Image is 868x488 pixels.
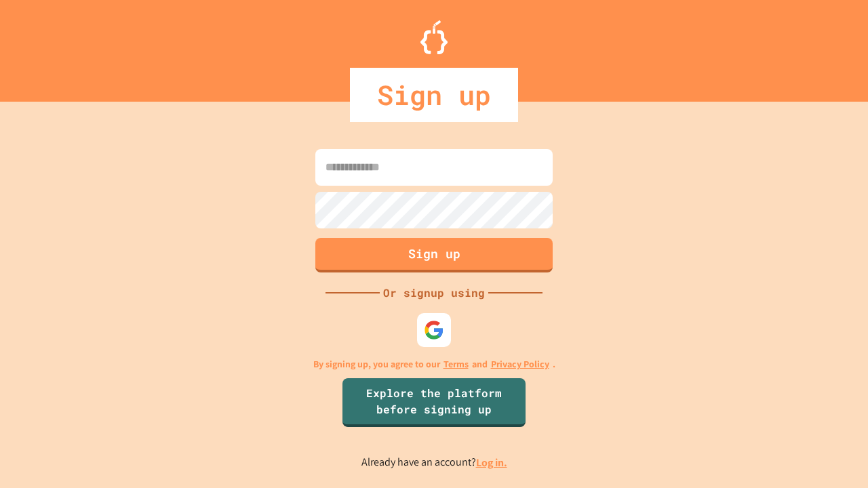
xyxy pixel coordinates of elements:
[420,20,448,54] img: Logo.svg
[443,357,469,371] a: Terms
[350,68,518,122] div: Sign up
[424,320,444,340] img: google-icon.svg
[380,285,488,301] div: Or signup using
[315,238,553,272] button: Sign up
[342,378,526,427] a: Explore the platform before signing up
[313,357,555,371] p: By signing up, you agree to our and .
[491,357,549,371] a: Privacy Policy
[476,455,507,470] a: Log in.
[361,454,507,471] p: Already have an account?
